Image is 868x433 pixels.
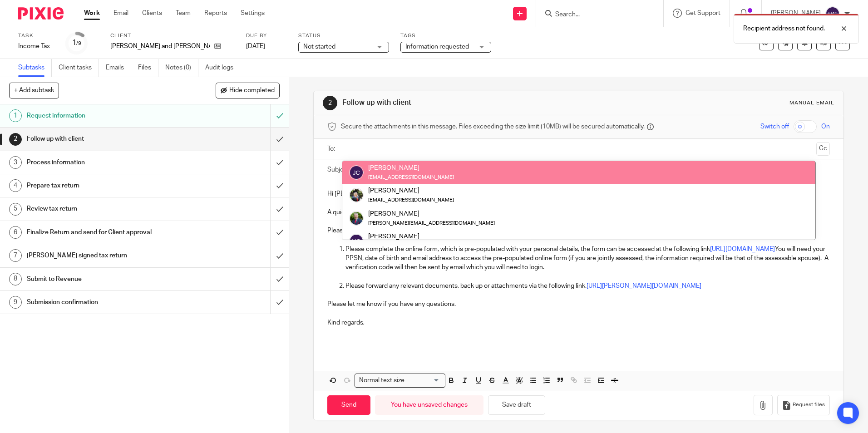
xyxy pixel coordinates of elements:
[9,156,22,169] div: 3
[342,98,598,108] h1: Follow up with client
[345,281,829,290] p: Please forward any relevant documents, back up or attachments via the following link.
[327,189,829,198] p: Hi [PERSON_NAME],
[18,42,54,51] div: Income Tax
[27,249,183,262] h1: [PERSON_NAME] signed tax return
[246,43,265,49] span: [DATE]
[375,395,483,415] div: You have unsaved changes
[18,32,54,39] label: Task
[407,376,440,385] input: Search for option
[205,59,240,77] a: Audit logs
[400,32,491,39] label: Tags
[760,122,789,131] span: Switch off
[327,208,829,217] p: A quick follow up on my previous email requesting the information for your 2024 Income Tax Return.
[110,32,235,39] label: Client
[327,144,337,153] label: To:
[821,122,830,131] span: On
[229,87,275,94] span: Hide completed
[165,59,198,77] a: Notes (0)
[349,211,364,226] img: download.png
[777,395,830,415] button: Request files
[743,24,825,33] p: Recipient address not found.
[368,186,454,195] div: [PERSON_NAME]
[349,165,364,180] img: svg%3E
[368,197,454,202] small: [EMAIL_ADDRESS][DOMAIN_NAME]
[18,7,64,20] img: Pixie
[76,41,81,46] small: /9
[793,401,825,408] span: Request files
[216,83,280,98] button: Hide completed
[27,109,183,123] h1: Request information
[816,142,830,156] button: Cc
[349,234,364,248] img: svg%3E
[9,249,22,262] div: 7
[72,38,81,48] div: 1
[110,42,210,51] p: [PERSON_NAME] and [PERSON_NAME]
[9,203,22,216] div: 5
[349,188,364,202] img: Jade.jpeg
[9,179,22,192] div: 4
[142,9,162,18] a: Clients
[327,217,829,236] p: Please complete the following two steps at your earliest convenience:
[368,163,454,172] div: [PERSON_NAME]
[27,226,183,239] h1: Finalize Return and send for Client approval
[84,9,100,18] a: Work
[27,156,183,169] h1: Process information
[9,133,22,146] div: 2
[9,226,22,239] div: 6
[204,9,227,18] a: Reports
[241,9,265,18] a: Settings
[106,59,131,77] a: Emails
[246,32,287,39] label: Due by
[341,122,645,131] span: Secure the attachments in this message. Files exceeding the size limit (10MB) will be secured aut...
[357,376,406,385] span: Normal text size
[825,6,840,21] img: svg%3E
[27,202,183,216] h1: Review tax return
[488,395,545,415] button: Save draft
[27,132,183,146] h1: Follow up with client
[368,209,495,218] div: [PERSON_NAME]
[303,44,335,50] span: Not started
[405,44,469,50] span: Information requested
[345,245,829,272] p: Please complete the online form, which is pre-populated with your personal details, the form can ...
[327,165,351,174] label: Subject:
[138,59,158,77] a: Files
[327,290,829,309] p: Please let me know if you have any questions.
[368,232,495,241] div: [PERSON_NAME]
[176,9,191,18] a: Team
[9,83,59,98] button: + Add subtask
[710,246,775,252] a: [URL][DOMAIN_NAME]
[327,395,370,415] input: Send
[113,9,128,18] a: Email
[327,309,829,328] p: Kind regards,
[368,175,454,180] small: [EMAIL_ADDRESS][DOMAIN_NAME]
[789,99,834,107] div: Manual email
[27,272,183,286] h1: Submit to Revenue
[9,109,22,122] div: 1
[59,59,99,77] a: Client tasks
[355,374,445,388] div: Search for option
[9,273,22,285] div: 8
[323,96,337,110] div: 2
[587,283,701,289] a: [URL][PERSON_NAME][DOMAIN_NAME]
[27,179,183,192] h1: Prepare tax return
[298,32,389,39] label: Status
[368,221,495,226] small: [PERSON_NAME][EMAIL_ADDRESS][DOMAIN_NAME]
[18,59,52,77] a: Subtasks
[27,295,183,309] h1: Submission confirmation
[9,296,22,309] div: 9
